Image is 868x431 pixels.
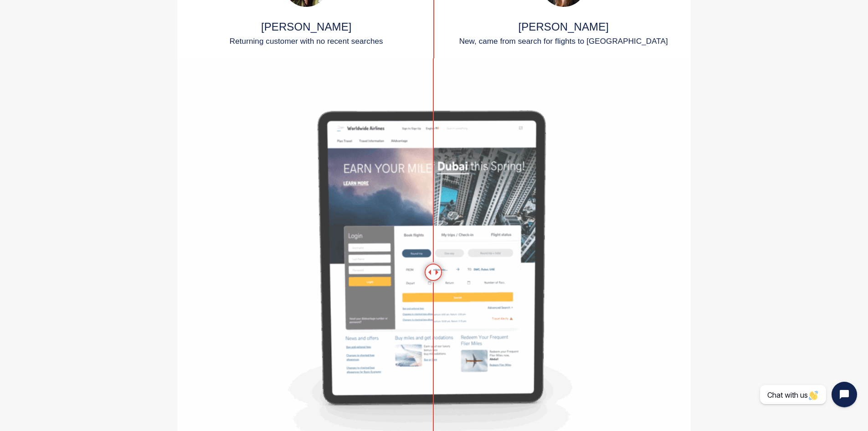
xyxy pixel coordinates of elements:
[441,36,687,47] p: New, came from search for flights to [GEOGRAPHIC_DATA]
[184,36,429,47] p: Returning customer with no recent searches
[441,21,687,34] h4: [PERSON_NAME]
[184,21,429,34] h4: [PERSON_NAME]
